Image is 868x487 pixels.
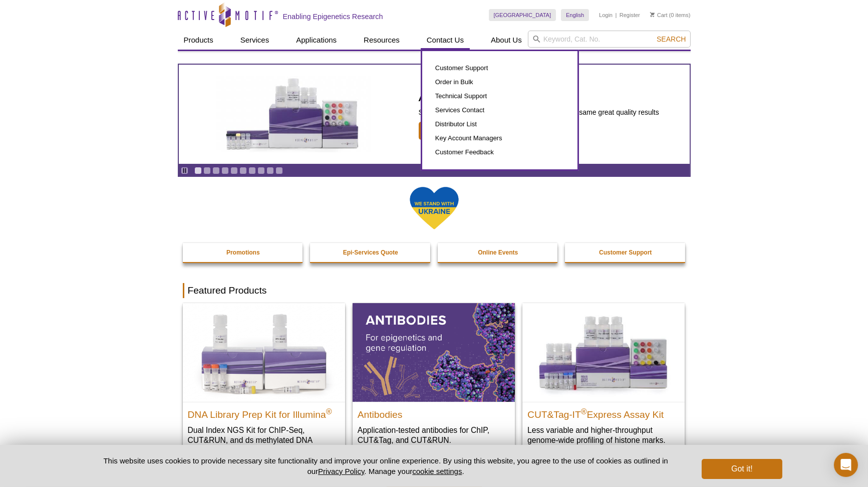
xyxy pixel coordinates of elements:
a: Register [620,12,640,19]
a: Epi-Services Quote [310,243,431,262]
a: Toggle autoplay [181,167,188,174]
a: English [561,9,589,21]
a: Customer Feedback [432,145,567,159]
a: Go to slide 8 [257,167,265,174]
span: Learn More [419,122,477,140]
a: Go to slide 6 [239,167,247,174]
a: Go to slide 2 [203,167,211,174]
a: ATAC-Seq Express Kit ATAC-Seq Express Kit Simplified, faster ATAC-Seq workflow delivering the sam... [179,65,690,164]
div: Open Intercom Messenger [834,453,858,477]
img: We Stand With Ukraine [409,186,459,230]
a: Go to slide 3 [212,167,220,174]
button: Search [654,35,689,44]
strong: Online Events [478,249,518,256]
a: Applications [290,31,343,50]
a: DNA Library Prep Kit for Illumina DNA Library Prep Kit for Illumina® Dual Index NGS Kit for ChIP-... [183,303,345,465]
h2: ATAC-Seq Express Kit [419,89,659,104]
a: Customer Support [432,61,567,75]
img: All Antibodies [353,303,515,401]
strong: Epi-Services Quote [343,249,398,256]
strong: Customer Support [599,249,652,256]
a: Go to slide 10 [275,167,283,174]
a: Go to slide 5 [230,167,238,174]
h2: CUT&Tag-IT Express Assay Kit [527,405,680,420]
h2: DNA Library Prep Kit for Illumina [188,405,340,420]
p: This website uses cookies to provide necessary site functionality and improve your online experie... [86,455,686,476]
a: Promotions [183,243,304,262]
a: Online Events [438,243,559,262]
h2: Enabling Epigenetics Research [283,12,383,21]
li: (0 items) [650,9,691,21]
a: Key Account Managers [432,131,567,145]
a: Cart [650,12,668,19]
img: DNA Library Prep Kit for Illumina [183,303,345,401]
a: Go to slide 9 [266,167,274,174]
button: Got it! [702,459,782,479]
sup: ® [326,407,332,415]
a: Services Contact [432,103,567,117]
h2: Antibodies [358,405,510,420]
a: Privacy Policy [318,467,364,475]
a: Login [599,12,613,19]
p: Application-tested antibodies for ChIP, CUT&Tag, and CUT&RUN. [358,425,510,445]
strong: Promotions [226,249,260,256]
a: Go to slide 7 [248,167,256,174]
p: Simplified, faster ATAC-Seq workflow delivering the same great quality results [419,108,659,117]
input: Keyword, Cat. No. [528,31,691,48]
h2: Featured Products [183,283,686,298]
p: Less variable and higher-throughput genome-wide profiling of histone marks​. [527,425,680,445]
a: [GEOGRAPHIC_DATA] [489,9,556,21]
img: CUT&Tag-IT® Express Assay Kit [522,303,685,401]
sup: ® [581,407,587,415]
a: Go to slide 4 [221,167,229,174]
img: Your Cart [650,12,655,17]
li: | [616,9,617,21]
article: ATAC-Seq Express Kit [179,65,690,164]
a: Customer Support [565,243,686,262]
a: CUT&Tag-IT® Express Assay Kit CUT&Tag-IT®Express Assay Kit Less variable and higher-throughput ge... [522,303,685,455]
a: Services [234,31,275,50]
a: All Antibodies Antibodies Application-tested antibodies for ChIP, CUT&Tag, and CUT&RUN. [353,303,515,455]
a: Contact Us [421,31,470,50]
button: cookie settings [412,467,462,475]
a: About Us [485,31,528,50]
img: ATAC-Seq Express Kit [211,76,376,152]
p: Dual Index NGS Kit for ChIP-Seq, CUT&RUN, and ds methylated DNA assays. [188,425,340,455]
a: Resources [358,31,406,50]
a: Go to slide 1 [194,167,202,174]
a: Distributor List [432,117,567,131]
a: Technical Support [432,89,567,103]
span: Search [657,35,686,43]
a: Products [178,31,219,50]
a: Order in Bulk [432,75,567,89]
